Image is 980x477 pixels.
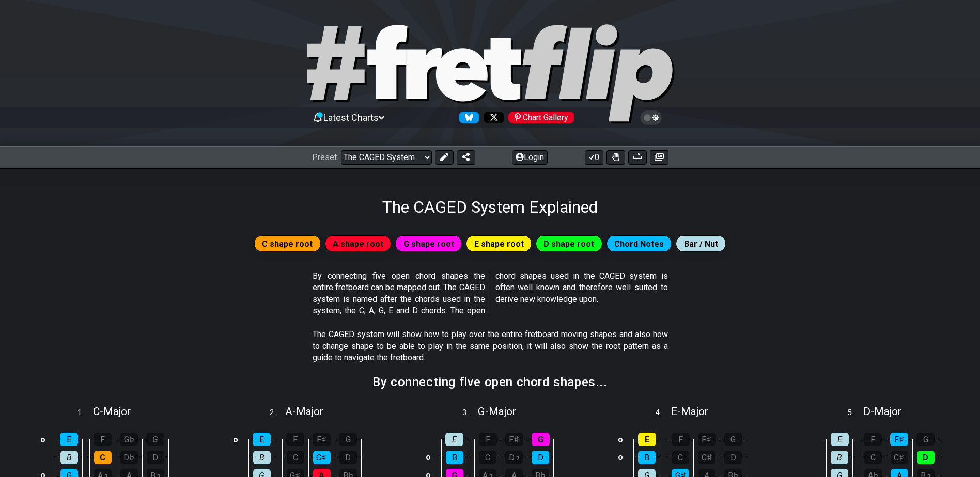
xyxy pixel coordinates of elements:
[372,376,607,388] h2: By connecting five open chord shapes...
[864,433,882,446] div: F
[863,405,901,418] span: D - Major
[504,112,574,123] a: #fretflip at Pinterest
[638,433,656,446] div: E
[382,197,598,217] h1: The CAGED System Explained
[313,329,668,363] p: The CAGED system will show how to play over the entire fretboard moving shapes and also how to ch...
[147,451,164,464] div: D
[462,407,478,419] span: 3 .
[313,451,331,464] div: C♯
[512,150,548,165] button: Login
[848,407,863,419] span: 5 .
[333,236,383,251] span: A shape root
[672,451,689,464] div: C
[479,433,497,446] div: F
[650,150,668,165] button: Create image
[891,451,908,464] div: C♯
[287,451,304,464] div: C
[120,451,138,464] div: D♭
[505,451,523,464] div: D♭
[916,433,935,446] div: G
[724,451,742,464] div: D
[286,433,304,446] div: F
[614,448,627,466] td: o
[339,433,357,446] div: G
[270,407,285,419] span: 2 .
[532,433,550,446] div: G
[724,433,742,446] div: G
[37,431,49,449] td: o
[146,433,164,446] div: G
[698,451,715,464] div: C♯
[455,112,479,123] a: Follow #fretflip at Bluesky
[628,150,647,165] button: Print
[890,433,908,446] div: F♯
[474,236,524,251] span: E shape root
[60,451,78,464] div: B
[585,150,603,165] button: 0
[262,236,313,251] span: C shape root
[313,433,331,446] div: F♯
[446,451,463,464] div: B
[698,433,716,446] div: F♯
[403,236,454,251] span: G shape root
[422,448,434,466] td: o
[94,433,112,446] div: F
[323,112,379,123] span: Latest Charts
[917,451,935,464] div: D
[543,236,594,251] span: D shape root
[253,451,271,464] div: B
[77,407,93,419] span: 1 .
[339,451,357,464] div: D
[478,405,516,418] span: G - Major
[229,431,242,449] td: o
[285,405,323,418] span: A - Major
[313,271,668,317] p: By connecting five open chord shapes the entire fretboard can be mapped out. The CAGED system is ...
[614,236,664,251] span: Chord Notes
[457,150,475,165] button: Share Preset
[672,433,690,446] div: F
[445,433,463,446] div: E
[253,433,271,446] div: E
[60,433,78,446] div: E
[120,433,138,446] div: G♭
[684,236,718,251] span: Bar / Nut
[312,152,337,162] span: Preset
[93,405,131,418] span: C - Major
[831,433,849,446] div: E
[508,112,574,123] div: Chart Gallery
[479,451,496,464] div: C
[435,150,454,165] button: Edit Preset
[94,451,112,464] div: C
[671,405,708,418] span: E - Major
[532,451,549,464] div: D
[479,112,504,123] a: Follow #fretflip at X
[614,431,627,449] td: o
[645,113,657,122] span: Toggle light / dark theme
[656,407,671,419] span: 4 .
[638,451,656,464] div: B
[341,150,432,165] select: Preset
[831,451,848,464] div: B
[606,150,625,165] button: Toggle Dexterity for all fretkits
[505,433,523,446] div: F♯
[864,451,882,464] div: C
